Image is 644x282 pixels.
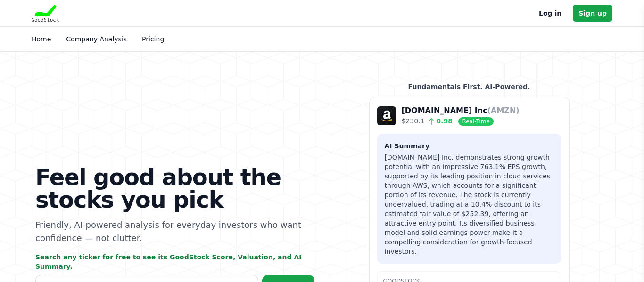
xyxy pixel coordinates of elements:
[377,106,396,125] img: Company Logo
[425,117,453,125] span: 0.98
[32,35,51,43] a: Home
[35,218,314,245] p: Friendly, AI-powered analysis for everyday investors who want confidence — not clutter.
[573,5,612,22] a: Sign up
[402,105,520,116] p: [DOMAIN_NAME] Inc
[402,116,520,126] p: $230.1
[66,35,127,43] a: Company Analysis
[32,5,59,22] img: Goodstock Logo
[385,153,554,256] p: [DOMAIN_NAME] Inc. demonstrates strong growth potential with an impressive 763.1% EPS growth, sup...
[35,252,314,271] p: Search any ticker for free to see its GoodStock Score, Valuation, and AI Summary.
[385,141,554,151] h3: AI Summary
[369,82,570,91] p: Fundamentals First. AI-Powered.
[487,106,520,115] span: (AMZN)
[539,8,561,19] a: Log in
[142,35,164,43] a: Pricing
[458,117,493,126] span: Real-Time
[35,166,314,211] h1: Feel good about the stocks you pick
